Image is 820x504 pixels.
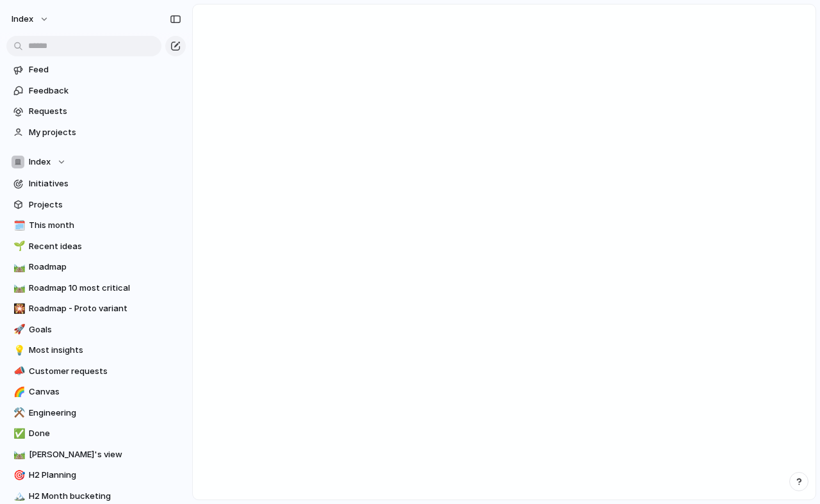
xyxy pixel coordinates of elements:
button: 🎇 [12,302,24,315]
button: 🛤️ [12,282,24,295]
span: Goals [29,323,181,336]
span: This month [29,219,181,232]
a: My projects [6,123,186,142]
div: 🎇 [13,302,22,316]
span: My projects [29,126,181,139]
a: 🎇Roadmap - Proto variant [6,299,186,318]
span: Initiatives [29,177,181,190]
a: Feed [6,60,186,79]
span: Requests [29,105,181,118]
a: Projects [6,195,186,215]
span: Feed [29,63,181,76]
button: Index [6,9,56,29]
span: Roadmap - Proto variant [29,302,181,315]
span: Index [12,13,33,26]
span: Done [29,427,181,440]
a: Requests [6,102,186,121]
a: 🛤️Roadmap 10 most critical [6,279,186,298]
button: ⚒️ [12,407,24,419]
button: 🏔️ [12,490,24,503]
button: Index [6,152,186,172]
a: Initiatives [6,174,186,193]
a: ⚒️Engineering [6,403,186,423]
button: 🚀 [12,323,24,336]
div: 🏔️ [13,489,22,503]
a: 🌱Recent ideas [6,237,186,256]
button: 🌱 [12,240,24,253]
span: Projects [29,199,181,211]
button: 🛤️ [12,448,24,461]
span: Customer requests [29,365,181,378]
a: 💡Most insights [6,341,186,360]
a: 🗓️This month [6,216,186,235]
a: 🎯H2 Planning [6,466,186,485]
span: H2 Planning [29,469,181,482]
div: 💡 [13,343,22,358]
button: 🌈 [12,386,24,398]
a: Feedback [6,81,186,101]
a: ✅Done [6,424,186,443]
span: Roadmap 10 most critical [29,282,181,295]
div: 🌱 [13,239,22,254]
div: 🌈 [13,385,22,400]
button: 📣 [12,365,24,378]
span: Canvas [29,386,181,398]
div: ✅ [13,427,22,441]
span: Roadmap [29,261,181,273]
div: 🛤️ [13,260,22,275]
a: 🚀Goals [6,320,186,339]
a: 🛤️Roadmap [6,257,186,277]
a: 🛤️[PERSON_NAME]'s view [6,445,186,464]
span: Most insights [29,344,181,357]
span: Index [29,156,51,168]
button: 🎯 [12,469,24,482]
div: 🛤️ [13,280,22,295]
button: 🛤️ [12,261,24,273]
div: 🚀 [13,322,22,337]
div: 🎯 [13,468,22,483]
button: 💡 [12,344,24,357]
div: 📣 [13,364,22,378]
a: 📣Customer requests [6,362,186,381]
div: ⚒️ [13,405,22,420]
span: Feedback [29,85,181,97]
button: 🗓️ [12,219,24,232]
button: ✅ [12,427,24,440]
span: H2 Month bucketing [29,490,181,503]
span: [PERSON_NAME]'s view [29,448,181,461]
div: 🛤️ [13,447,22,462]
a: 🌈Canvas [6,382,186,402]
span: Recent ideas [29,240,181,253]
div: 🗓️ [13,218,22,233]
span: Engineering [29,407,181,419]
